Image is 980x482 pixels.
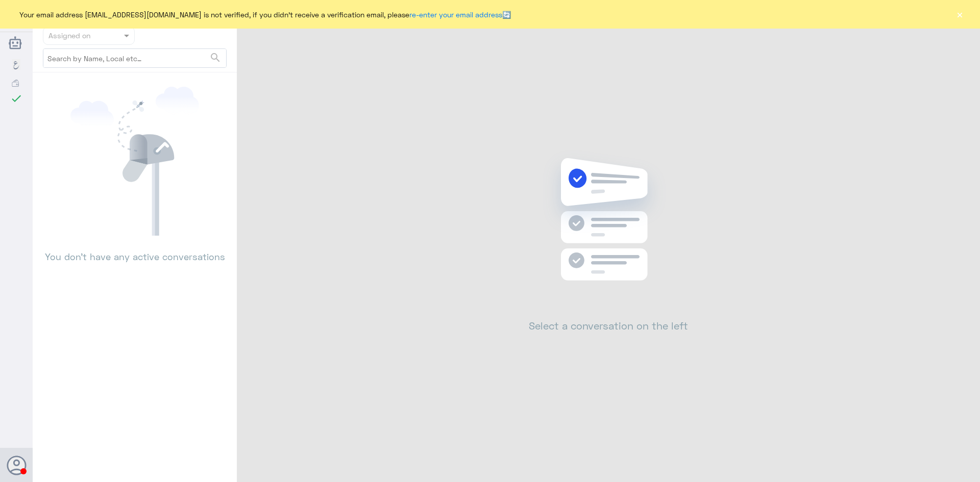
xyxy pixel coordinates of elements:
[209,49,222,66] button: search
[409,10,502,19] a: re-enter your email address
[43,236,227,264] p: You don’t have any active conversations
[7,455,26,475] button: Avatar
[19,9,511,20] span: Your email address [EMAIL_ADDRESS][DOMAIN_NAME] is not verified, if you didn't receive a verifica...
[43,49,226,67] input: Search by Name, Local etc…
[529,319,688,332] h2: Select a conversation on the left
[954,9,965,19] button: ×
[209,52,222,64] span: search
[10,92,22,105] i: check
